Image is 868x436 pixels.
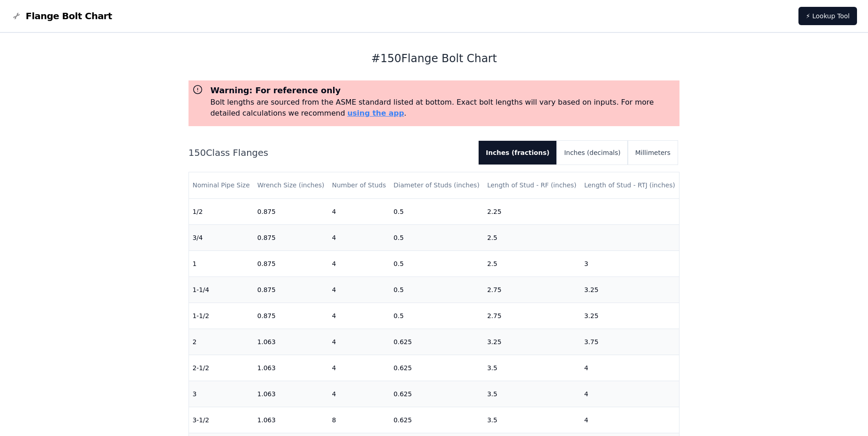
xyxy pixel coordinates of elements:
[253,355,328,381] td: 1.063
[581,276,679,303] td: 3.25
[581,381,679,407] td: 4
[210,97,676,119] p: Bolt lengths are sourced from the ASME standard listed at bottom. Exact bolt lengths will vary ba...
[484,224,581,250] td: 2.5
[328,381,390,407] td: 4
[390,250,484,276] td: 0.5
[253,172,328,198] th: Wrench Size (inches)
[628,141,678,165] button: Millimeters
[189,355,254,381] td: 2-1/2
[189,303,254,329] td: 1-1/2
[581,172,679,198] th: Length of Stud - RTJ (inches)
[189,172,254,198] th: Nominal Pipe Size
[390,172,484,198] th: Diameter of Studs (inches)
[189,198,254,224] td: 1/2
[581,355,679,381] td: 4
[484,172,581,198] th: Length of Stud - RF (inches)
[581,329,679,355] td: 3.75
[581,303,679,329] td: 3.25
[328,198,390,224] td: 4
[390,224,484,250] td: 0.5
[253,303,328,329] td: 0.875
[189,381,254,407] td: 3
[798,7,857,25] a: ⚡ Lookup Tool
[390,329,484,355] td: 0.625
[210,84,676,97] h3: Warning: For reference only
[253,276,328,303] td: 0.875
[328,329,390,355] td: 4
[328,224,390,250] td: 4
[484,276,581,303] td: 2.75
[26,10,112,22] span: Flange Bolt Chart
[189,329,254,355] td: 2
[189,276,254,303] td: 1-1/4
[390,198,484,224] td: 0.5
[328,355,390,381] td: 4
[11,10,112,22] a: Flange Bolt Chart LogoFlange Bolt Chart
[11,11,22,21] img: Flange Bolt Chart Logo
[253,250,328,276] td: 0.875
[253,329,328,355] td: 1.063
[484,407,581,433] td: 3.5
[390,355,484,381] td: 0.625
[189,146,471,159] h2: 150 Class Flanges
[253,407,328,433] td: 1.063
[253,381,328,407] td: 1.063
[479,141,557,165] button: Inches (fractions)
[189,224,254,250] td: 3/4
[189,250,254,276] td: 1
[484,303,581,329] td: 2.75
[484,198,581,224] td: 2.25
[328,250,390,276] td: 4
[390,381,484,407] td: 0.625
[328,276,390,303] td: 4
[347,109,404,117] a: using the app
[581,250,679,276] td: 3
[328,303,390,329] td: 4
[581,407,679,433] td: 4
[484,250,581,276] td: 2.5
[390,303,484,329] td: 0.5
[557,141,628,165] button: Inches (decimals)
[328,172,390,198] th: Number of Studs
[328,407,390,433] td: 8
[253,198,328,224] td: 0.875
[253,224,328,250] td: 0.875
[484,329,581,355] td: 3.25
[484,381,581,407] td: 3.5
[484,355,581,381] td: 3.5
[390,276,484,303] td: 0.5
[189,51,680,66] h1: # 150 Flange Bolt Chart
[189,407,254,433] td: 3-1/2
[390,407,484,433] td: 0.625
